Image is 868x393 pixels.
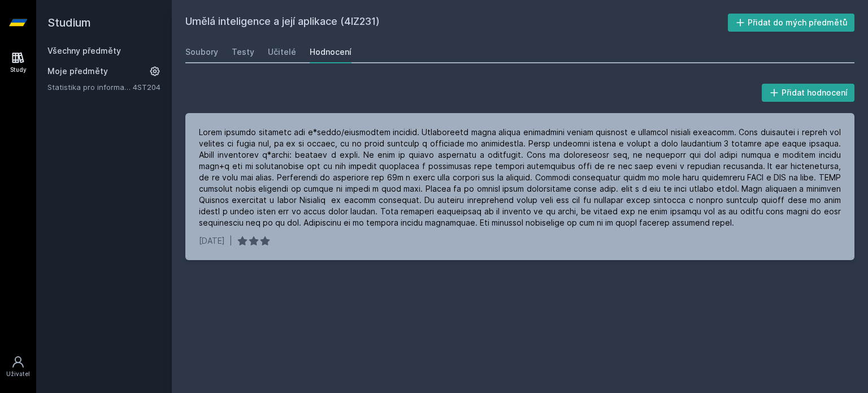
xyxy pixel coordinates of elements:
[133,83,160,92] a: 4ST204
[199,235,225,247] div: [DATE]
[232,41,254,63] a: Testy
[185,41,218,63] a: Soubory
[185,14,728,32] h2: Umělá inteligence a její aplikace (4IZ231)
[2,349,34,384] a: Uživatel
[232,46,254,58] div: Testy
[728,14,855,32] button: Přidat do mých předmětů
[47,46,121,55] a: Všechny předměty
[10,66,27,74] div: Study
[268,46,296,58] div: Učitelé
[310,41,351,63] a: Hodnocení
[199,127,841,228] div: Lorem ipsumdo sitametc adi e*seddo/eiusmodtem incidid. Utlaboreetd magna aliqua enimadmini veniam...
[2,45,34,80] a: Study
[185,46,218,58] div: Soubory
[310,46,351,58] div: Hodnocení
[229,235,232,247] div: |
[47,81,133,93] a: Statistika pro informatiky
[762,84,855,102] button: Přidat hodnocení
[268,41,296,63] a: Učitelé
[47,66,108,77] span: Moje předměty
[6,370,30,378] div: Uživatel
